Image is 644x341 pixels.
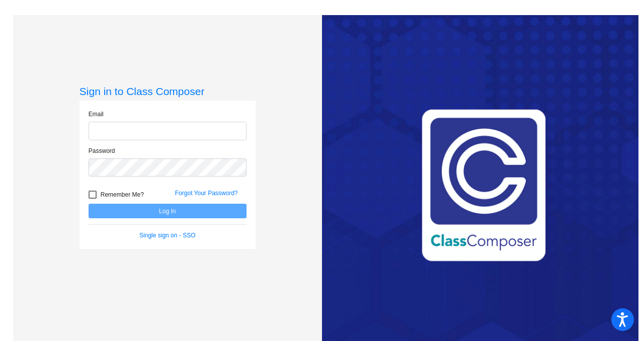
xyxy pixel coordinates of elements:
button: Log In [89,204,247,218]
a: Single sign on - SSO [139,232,195,239]
label: Email [89,110,104,119]
label: Password [89,146,115,155]
a: Forgot Your Password? [175,190,238,197]
h3: Sign in to Class Composer [79,85,256,98]
span: Remember Me? [101,189,144,201]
